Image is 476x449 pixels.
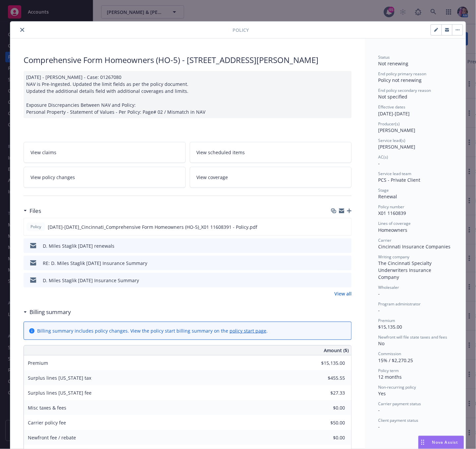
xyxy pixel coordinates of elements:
span: Policy [29,224,42,230]
span: Not renewing [378,60,408,67]
a: View coverage [190,167,352,188]
span: [PERSON_NAME] [378,144,415,150]
div: RE: D. Miles Staglik [DATE] Insurance Summary [43,260,147,267]
span: Client payment status [378,417,418,423]
h3: Files [30,207,41,215]
h3: Billing summary [30,308,71,316]
span: Premium [378,318,395,323]
div: [DATE] - [PERSON_NAME] - Case: 01267080 NAV is Pre-Ingested. Updated the limit fields as per the ... [24,71,352,118]
a: View scheduled items [190,142,352,163]
span: Writing company [378,254,409,260]
span: Policy not renewing [378,77,422,83]
a: View policy changes [24,167,186,188]
span: Carrier payment status [378,401,421,407]
span: Non-recurring policy [378,384,416,390]
span: Policy number [378,204,404,210]
span: X01 1160839 [378,210,406,216]
span: 12 months [378,374,402,380]
input: 0.00 [306,433,349,443]
span: - [378,290,380,297]
span: AC(s) [378,154,388,160]
span: Surplus lines [US_STATE] fee [28,390,92,396]
button: preview file [343,260,349,267]
span: [PERSON_NAME] [378,127,415,133]
span: Newfront will file state taxes and fees [378,334,447,340]
span: 15% / $2,270.25 [378,357,413,363]
span: Carrier [378,237,391,243]
span: Wholesaler [378,285,399,290]
button: preview file [343,277,349,284]
input: 0.00 [306,373,349,383]
button: preview file [343,242,349,249]
span: - [378,307,380,313]
button: download file [332,277,338,284]
span: Commission [378,351,401,356]
div: Files [24,207,41,215]
span: Lines of coverage [378,221,411,226]
input: 0.00 [306,388,349,398]
div: D. Miles Staglik [DATE] renewals [43,242,114,249]
span: PCS - Private Client [378,177,420,183]
div: Billing summary includes policy changes. View the policy start billing summary on the . [37,327,268,334]
span: View coverage [197,174,228,181]
span: Yes [378,390,386,397]
button: download file [332,242,338,249]
span: Service lead team [378,171,411,176]
span: Status [378,54,390,60]
input: 0.00 [306,403,349,413]
span: Renewal [378,193,397,200]
span: Not specified [378,94,407,100]
span: Policy [233,27,249,33]
span: The Cincinnati Specialty Underwriters Insurance Company [378,260,433,280]
input: 0.00 [306,358,349,368]
div: [DATE] - [DATE] [378,104,452,117]
span: End policy secondary reason [378,88,431,93]
button: download file [332,224,337,230]
span: $15,135.00 [378,324,402,330]
button: preview file [343,224,349,230]
span: Stage [378,187,389,193]
span: View policy changes [31,174,75,181]
a: View all [334,290,352,297]
span: - [378,423,380,430]
span: Cincinnati Insurance Companies [378,243,450,250]
span: Amount ($) [324,347,349,354]
span: Program administrator [378,301,421,307]
span: Homeowners [378,227,407,233]
span: [DATE]-[DATE]_Cincinnati_Comprehensive Form Homeowners (HO-5)_X01 11608391 - Policy.pdf [48,224,257,230]
span: Effective dates [378,104,405,110]
span: Misc taxes & fees [28,405,66,411]
button: Nova Assist [418,436,464,449]
button: close [18,26,26,34]
span: Carrier policy fee [28,419,66,426]
span: Producer(s) [378,121,400,127]
span: View claims [31,149,56,156]
div: Drag to move [419,436,427,449]
span: No [378,340,384,347]
span: Surplus lines [US_STATE] tax [28,375,91,381]
a: policy start page [230,328,266,334]
span: Nova Assist [432,439,458,445]
input: 0.00 [306,418,349,428]
span: - [378,407,380,413]
div: D. Miles Staglik [DATE] Insurance Summary [43,277,139,284]
span: Policy term [378,368,399,373]
span: Service lead(s) [378,138,405,143]
button: download file [332,260,338,267]
span: Premium [28,360,48,366]
a: View claims [24,142,186,163]
div: Comprehensive Form Homeowners (HO-5) - [STREET_ADDRESS][PERSON_NAME] [24,54,352,66]
span: - [378,160,380,166]
div: Billing summary [24,308,71,316]
span: End policy primary reason [378,71,426,77]
span: View scheduled items [197,149,245,156]
span: Newfront fee / rebate [28,434,76,441]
